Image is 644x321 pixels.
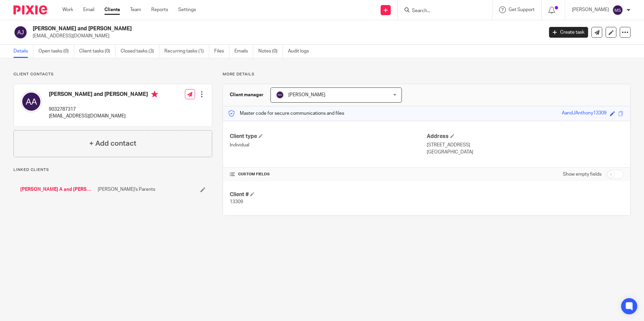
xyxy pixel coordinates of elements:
[49,106,158,113] p: 9032787317
[21,91,42,112] img: svg%3E
[98,186,155,193] span: [PERSON_NAME]'s Parents
[612,5,623,15] img: svg%3E
[427,149,623,155] p: [GEOGRAPHIC_DATA]
[223,72,631,77] p: More details
[83,6,94,13] a: Email
[230,200,243,204] span: 13309
[214,45,229,58] a: Files
[563,171,602,178] label: Show empty fields
[151,6,168,13] a: Reports
[49,91,158,99] h4: [PERSON_NAME] and [PERSON_NAME]
[38,45,74,58] a: Open tasks (0)
[427,133,623,140] h4: Address
[276,91,284,99] img: svg%3E
[230,133,426,140] h4: Client type
[411,8,472,14] input: Search
[164,45,209,58] a: Recurring tasks (1)
[13,72,212,77] p: Client contacts
[228,110,344,117] p: Master code for secure communications and files
[13,167,212,173] p: Linked clients
[49,113,158,119] p: [EMAIL_ADDRESS][DOMAIN_NAME]
[104,6,120,13] a: Clients
[288,45,314,58] a: Audit logs
[13,5,47,14] img: Pixie
[572,6,609,13] p: [PERSON_NAME]
[549,27,588,38] a: Create task
[130,6,141,13] a: Team
[230,142,426,148] p: Individual
[13,45,33,58] a: Details
[79,45,116,58] a: Client tasks (0)
[121,45,159,58] a: Closed tasks (3)
[33,33,539,39] p: [EMAIL_ADDRESS][DOMAIN_NAME]
[230,92,264,98] h3: Client manager
[89,138,136,149] h4: + Add contact
[427,142,623,148] p: [STREET_ADDRESS]
[178,6,196,13] a: Settings
[62,6,73,13] a: Work
[33,25,438,32] h2: [PERSON_NAME] and [PERSON_NAME]
[509,7,535,12] span: Get Support
[288,93,325,97] span: [PERSON_NAME]
[258,45,283,58] a: Notes (0)
[13,25,28,39] img: svg%3E
[234,45,253,58] a: Emails
[230,191,426,198] h4: Client #
[20,186,94,193] a: [PERSON_NAME] A and [PERSON_NAME]
[230,172,426,177] h4: CUSTOM FIELDS
[151,91,158,98] i: Primary
[562,110,607,117] div: AandJAnthony13309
